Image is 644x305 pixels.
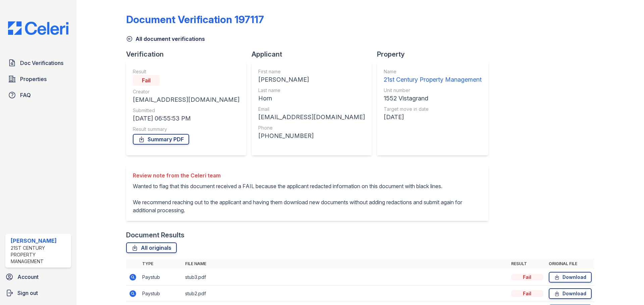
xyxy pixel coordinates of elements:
span: Properties [20,75,47,83]
div: First name [258,68,365,75]
span: Sign out [17,289,38,297]
th: Original file [546,258,594,269]
div: Phone [258,125,365,131]
div: Fail [511,274,543,281]
a: Download [549,288,592,299]
div: 21st Century Property Management [11,245,68,265]
a: Properties [5,72,71,86]
div: 21st Century Property Management [384,75,482,84]
div: Creator [133,88,239,95]
div: Review note from the Celeri team [133,171,482,179]
div: Last name [258,87,365,94]
td: Paystub [140,269,182,286]
a: FAQ [5,88,71,102]
a: All originals [126,242,177,253]
div: [PHONE_NUMBER] [258,131,365,141]
div: [DATE] [384,112,482,122]
div: Unit number [384,87,482,94]
th: File name [182,258,508,269]
a: Doc Verifications [5,56,71,70]
div: Name [384,68,482,75]
div: Fail [133,75,160,86]
a: Account [3,270,74,284]
th: Type [140,258,182,269]
div: Applicant [252,50,377,59]
img: CE_Logo_Blue-a8612792a0a2168367f1c8372b55b34899dd931a85d93a1a3d3e32e68fde9ad4.png [3,21,74,35]
div: 1552 Vistagrand [384,94,482,103]
a: Name 21st Century Property Management [384,68,482,84]
div: Document Verification 197117 [126,13,264,25]
span: FAQ [20,91,31,99]
div: [DATE] 06:55:53 PM [133,114,239,123]
div: [EMAIL_ADDRESS][DOMAIN_NAME] [258,112,365,122]
div: [PERSON_NAME] [11,237,68,245]
a: All document verifications [126,35,205,43]
div: Document Results [126,230,184,240]
div: Target move in date [384,106,482,112]
a: Sign out [3,286,74,300]
th: Result [508,258,546,269]
div: Verification [126,50,252,59]
div: [PERSON_NAME] [258,75,365,84]
div: Result [133,68,239,75]
div: Fail [511,290,543,297]
div: Property [377,50,494,59]
p: Wanted to flag that this document received a FAIL because the applicant redacted information on t... [133,182,482,214]
span: Account [17,273,39,281]
div: Result summary [133,126,239,133]
a: Summary PDF [133,134,189,145]
td: stub3.pdf [182,269,508,286]
span: Doc Verifications [20,59,63,67]
div: [EMAIL_ADDRESS][DOMAIN_NAME] [133,95,239,104]
div: Horn [258,94,365,103]
iframe: chat widget [616,278,637,298]
div: Email [258,106,365,112]
td: stub2.pdf [182,286,508,302]
a: Download [549,272,592,283]
div: Submitted [133,107,239,114]
td: Paystub [140,286,182,302]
